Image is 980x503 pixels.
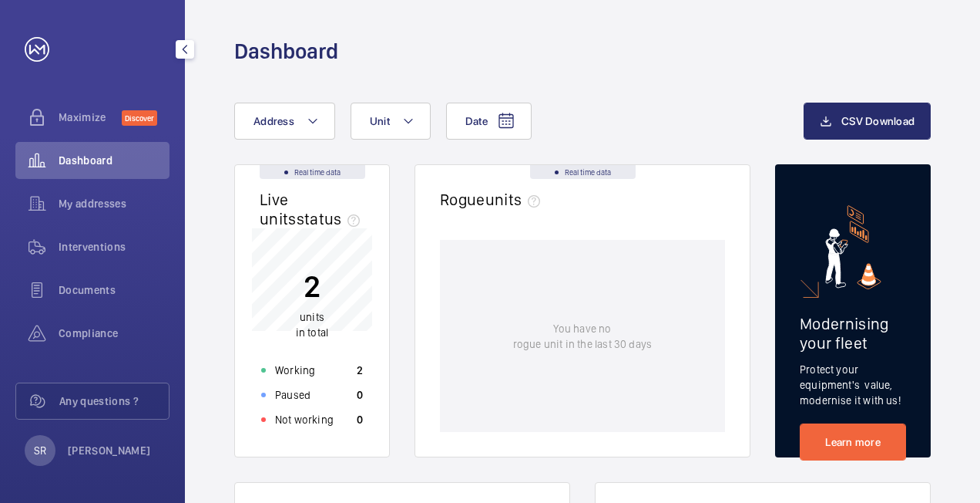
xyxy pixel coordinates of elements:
[59,239,169,255] span: Interventions
[296,267,328,306] p: 2
[841,115,915,127] span: CSV Download
[275,412,334,427] p: Not working
[446,103,532,140] button: Date
[122,110,157,126] span: Discover
[804,103,931,140] button: CSV Download
[234,103,335,140] button: Address
[59,326,169,341] span: Compliance
[800,362,906,408] p: Protect your equipment's value, modernise it with us!
[297,209,367,228] span: status
[530,165,636,179] div: Real time data
[825,205,881,289] img: marketing-card.svg
[34,443,46,458] p: SR
[260,190,366,228] h2: Live units
[351,103,431,140] button: Unit
[296,309,328,340] p: in total
[370,115,390,127] span: Unit
[59,393,169,409] span: Any questions ?
[234,37,338,66] h1: Dashboard
[300,311,324,323] span: units
[485,190,547,209] span: units
[275,387,310,403] p: Paused
[275,363,315,378] p: Working
[513,321,652,352] p: You have no rogue unit in the last 30 days
[59,110,122,125] span: Maximize
[357,387,363,403] p: 0
[465,115,488,127] span: Date
[357,363,363,378] p: 2
[59,282,169,298] span: Documents
[800,424,906,461] a: Learn more
[260,165,365,179] div: Real time data
[357,412,363,427] p: 0
[800,314,906,353] h2: Modernising your fleet
[253,115,294,127] span: Address
[68,443,151,458] p: [PERSON_NAME]
[59,196,169,211] span: My addresses
[440,190,546,209] h2: Rogue
[59,153,169,168] span: Dashboard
